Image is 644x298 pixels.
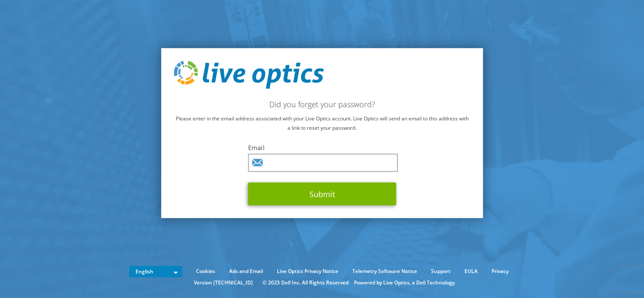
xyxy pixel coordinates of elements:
[190,267,221,276] a: Cookies
[174,99,470,109] h2: Did you forget your password?
[174,61,323,89] img: live_optics_svg.svg
[190,278,257,287] li: Version [TECHNICAL_ID]
[485,267,515,276] a: Privacy
[223,267,269,276] a: Ads and Email
[458,267,484,276] a: EULA
[248,182,396,205] button: Submit
[354,278,455,287] li: Powered by Live Optics, a Dell Technology
[174,114,470,132] p: Please enter in the email address associated with your Live Optics account. Live Optics will send...
[346,267,423,276] a: Telemetry Software Notice
[425,267,457,276] a: Support
[258,278,353,287] li: © 2025 Dell Inc. All Rights Reserved
[271,267,345,276] a: Live Optics Privacy Notice
[248,143,396,151] label: Email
